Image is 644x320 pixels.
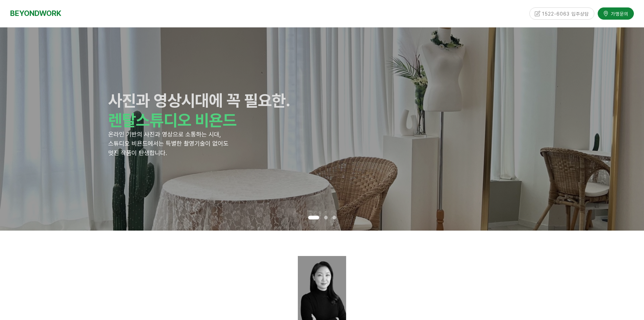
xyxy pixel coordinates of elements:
span: 스튜디오 비욘드에서는 특별한 촬영기술이 없어도 [108,140,229,147]
span: 온라인 기반의 사진과 영상으로 소통하는 시대, [108,131,221,138]
a: BEYONDWORK [10,7,61,20]
span: 가맹문의 [609,9,628,16]
span: 멋진 작품이 탄생합니다. [108,149,167,156]
a: 가맹문의 [598,6,634,18]
strong: 사진과 영상시대에 꼭 필요한. [108,91,290,110]
strong: 렌탈스튜디오 비욘드 [108,110,237,130]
